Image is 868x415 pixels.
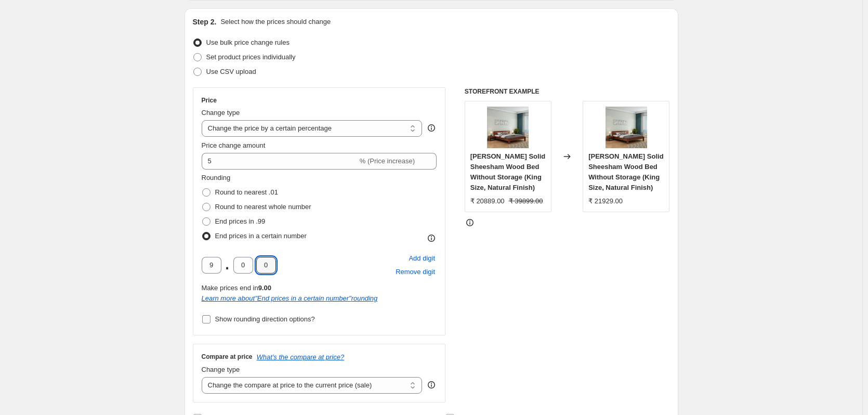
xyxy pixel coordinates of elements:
span: Show rounding direction options? [215,315,315,323]
h6: STOREFRONT EXAMPLE [465,87,670,96]
a: Learn more about"End prices in a certain number"rounding [202,294,378,302]
h3: Price [202,96,217,105]
button: Add placeholder [407,252,437,265]
span: Change type [202,366,240,373]
span: Set product prices individually [206,53,296,61]
div: ₹ 20889.00 [470,196,505,206]
p: Select how the prices should change [220,17,331,27]
span: Round to nearest .01 [215,188,278,196]
span: % (Price increase) [360,157,415,165]
span: Add digit [409,253,435,264]
div: ₹ 21929.00 [588,196,623,206]
span: Use CSV upload [206,68,256,75]
strike: ₹ 39899.00 [509,196,543,206]
b: 9.00 [258,284,271,292]
img: Maria_Solid_Sheesham_Wood_Bed_Without_Storage_King_Size_Natural_Finish_80x.jpg [487,107,529,148]
span: [PERSON_NAME] Solid Sheesham Wood Bed Without Storage (King Size, Natural Finish) [470,152,545,191]
span: Round to nearest whole number [215,203,311,211]
input: ﹡ [256,257,276,274]
span: Price change amount [202,141,266,149]
h2: Step 2. [193,17,217,27]
i: Learn more about " End prices in a certain number " rounding [202,294,378,302]
span: End prices in .99 [215,217,266,225]
span: Rounding [202,174,231,181]
button: Remove placeholder [394,265,437,279]
span: Change type [202,109,240,116]
span: . [225,257,230,274]
button: What's the compare at price? [257,353,345,361]
span: [PERSON_NAME] Solid Sheesham Wood Bed Without Storage (King Size, Natural Finish) [588,152,663,191]
input: -15 [202,153,358,170]
span: Remove digit [396,267,435,277]
input: ﹡ [233,257,253,274]
span: Use bulk price change rules [206,38,290,46]
span: Make prices end in [202,284,271,292]
h3: Compare at price [202,353,253,361]
input: ﹡ [202,257,221,274]
img: Maria_Solid_Sheesham_Wood_Bed_Without_Storage_King_Size_Natural_Finish_80x.jpg [606,107,647,148]
span: End prices in a certain number [215,232,307,240]
div: help [426,123,437,133]
div: help [426,380,437,390]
